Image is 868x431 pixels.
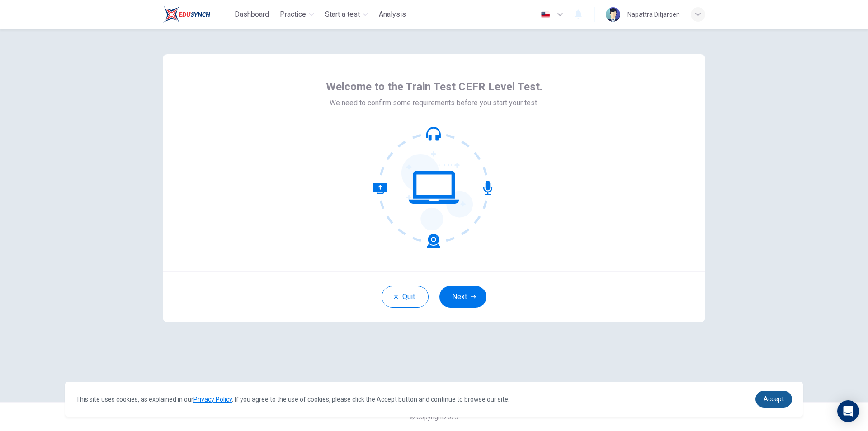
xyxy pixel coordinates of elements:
div: Open Intercom Messenger [837,400,859,422]
button: Analysis [375,6,410,23]
span: Analysis [379,9,406,20]
div: Napattra Ditjaroen [627,9,680,20]
span: Dashboard [235,9,269,20]
div: cookieconsent [65,382,803,417]
span: We need to confirm some requirements before you start your test. [330,98,538,108]
span: © Copyright 2025 [410,413,458,421]
button: Dashboard [231,6,273,23]
img: Train Test logo [163,5,210,23]
span: Practice [280,9,306,20]
span: This site uses cookies, as explained in our . If you agree to the use of cookies, please click th... [76,396,509,403]
span: Start a test [325,9,360,20]
a: Privacy Policy [193,396,232,403]
button: Start a test [321,6,372,23]
span: Welcome to the Train Test CEFR Level Test. [326,80,542,94]
img: en [540,11,551,18]
button: Quit [382,286,429,308]
span: Accept [764,395,784,403]
a: Train Test logo [163,5,231,23]
button: Next [439,286,486,308]
img: Profile picture [606,7,620,22]
button: Practice [276,6,318,23]
a: dismiss cookie message [755,391,792,408]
